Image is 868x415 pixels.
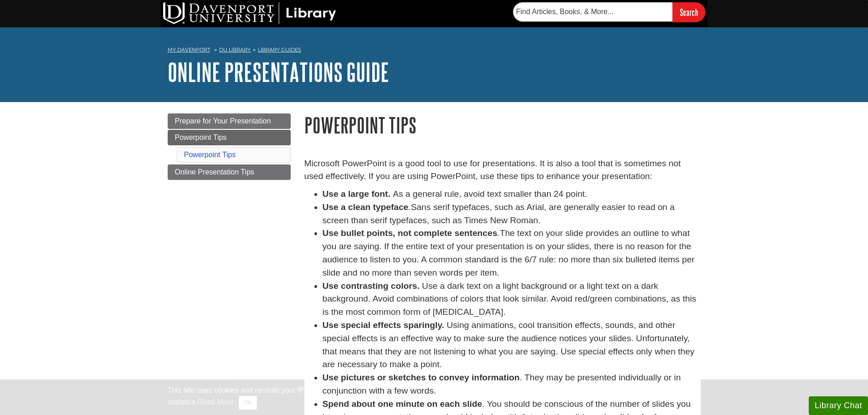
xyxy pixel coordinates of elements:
span: Powerpoint Tips [175,133,227,141]
button: Library Chat [809,396,868,415]
h1: Powerpoint Tips [304,113,701,137]
nav: breadcrumb [168,44,701,58]
p: Microsoft PowerPoint is a good tool to use for presentations. It is also a tool that is sometimes... [304,157,701,184]
strong: Use contrasting colors. [323,281,420,291]
div: This site uses cookies and records your IP address for usage statistics. Additionally, we use Goo... [168,385,701,410]
a: Powerpoint Tips [184,151,236,159]
img: DU Library [163,2,336,24]
input: Find Articles, Books, & More... [513,2,673,21]
a: DU Library [219,46,251,53]
span: Online Presentation Tips [175,168,254,176]
a: My Davenport [168,46,210,54]
a: Powerpoint Tips [168,130,291,145]
a: Prepare for Your Presentation [168,113,291,129]
li: As a general rule, avoid text smaller than 24 point. [323,188,701,201]
form: Searches DU Library's articles, books, and more [513,2,705,22]
a: Online Presentation Tips [168,164,291,180]
div: Guide Page Menu [168,113,291,180]
strong: Spend about one minute on each slide [323,399,483,409]
span: Prepare for Your Presentation [175,117,271,125]
strong: Use a clean typeface [323,202,409,212]
button: Close [239,396,257,410]
strong: Use a large font. [323,189,390,199]
li: Use a dark text on a light background or a light text on a dark background. Avoid combinations of... [323,280,701,319]
em: . [408,202,411,212]
em: . [497,228,499,238]
strong: Use special effects sparingly. [323,320,444,330]
li: The text on your slide provides an outline to what you are saying. If the entire text of your pre... [323,227,701,279]
input: Search [673,2,705,22]
strong: Use pictures or sketches to convey information [323,373,520,382]
strong: Use bullet points, not complete sentences [323,228,498,238]
a: Read More [197,398,233,406]
a: Online Presentations Guide [168,58,389,86]
a: Library Guides [258,46,301,53]
li: Sans serif typefaces, such as Arial, are generally easier to read on a screen than serif typeface... [323,201,701,227]
li: . They may be presented individually or in conjunction with a few words. [323,371,701,398]
li: Using animations, cool transition effects, sounds, and other special effects is an effective way ... [323,319,701,371]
